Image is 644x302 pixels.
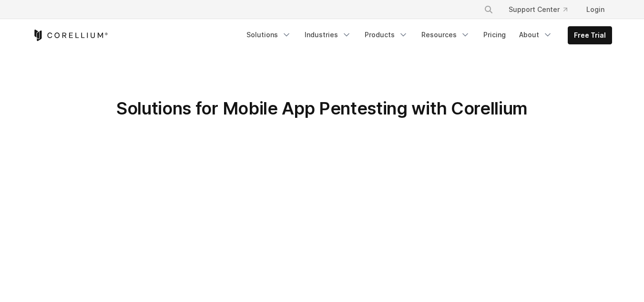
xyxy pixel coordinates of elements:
[513,26,558,43] a: About
[359,26,414,43] a: Products
[32,30,108,41] a: Corellium Home
[472,1,612,18] div: Navigation Menu
[241,26,612,44] div: Navigation Menu
[579,1,612,18] a: Login
[478,26,511,43] a: Pricing
[480,1,497,18] button: Search
[568,27,612,44] a: Free Trial
[241,26,297,43] a: Solutions
[501,1,575,18] a: Support Center
[299,26,357,43] a: Industries
[116,98,528,119] span: Solutions for Mobile App Pentesting with Corellium
[416,26,476,43] a: Resources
